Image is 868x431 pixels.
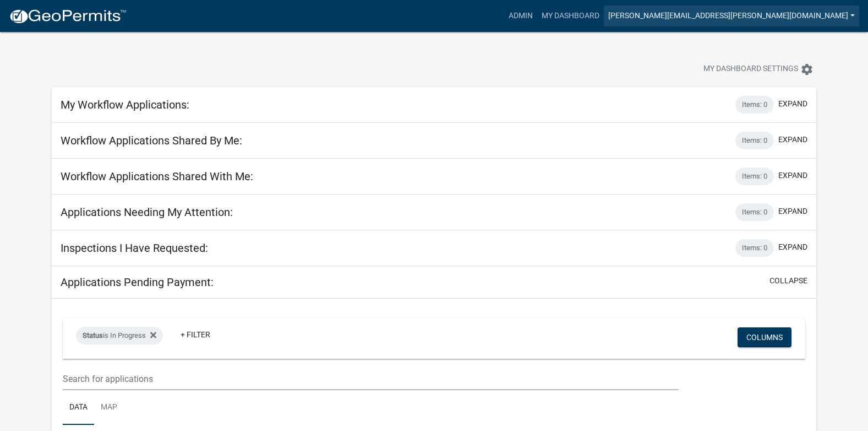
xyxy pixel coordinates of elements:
[735,239,774,257] div: Items: 0
[735,168,774,185] div: Items: 0
[735,96,774,114] div: Items: 0
[61,276,214,289] h5: Applications Pending Payment:
[61,241,208,255] h5: Inspections I Have Requested:
[537,6,604,26] a: My Dashboard
[61,134,242,147] h5: Workflow Applications Shared By Me:
[63,368,679,390] input: Search for applications
[735,132,774,149] div: Items: 0
[61,206,233,219] h5: Applications Needing My Attention:
[504,6,537,26] a: Admin
[735,203,774,221] div: Items: 0
[61,170,253,183] h5: Workflow Applications Shared With Me:
[172,325,219,344] a: + Filter
[778,206,807,217] button: expand
[778,170,807,181] button: expand
[94,390,124,425] a: Map
[800,63,814,76] i: settings
[778,241,807,253] button: expand
[769,275,807,287] button: collapse
[604,6,859,26] a: [PERSON_NAME][EMAIL_ADDRESS][PERSON_NAME][DOMAIN_NAME]
[778,134,807,146] button: expand
[61,98,189,111] h5: My Workflow Applications:
[63,390,94,425] a: Data
[778,98,807,110] button: expand
[83,331,103,340] span: Status
[76,327,163,344] div: is In Progress
[695,58,822,80] button: My Dashboard Settingssettings
[703,63,798,76] span: My Dashboard Settings
[738,327,791,347] button: Columns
